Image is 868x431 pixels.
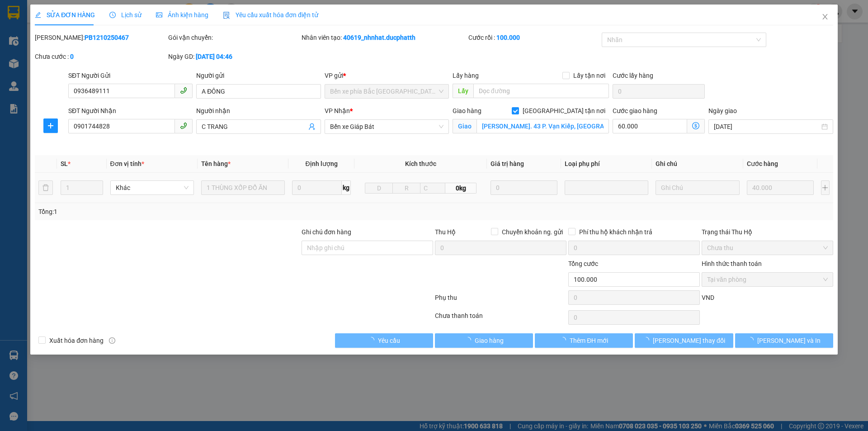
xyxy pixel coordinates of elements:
input: Giao tận nơi [476,119,609,133]
span: Kích thước [405,160,436,167]
span: VND [702,294,714,301]
span: Giao hàng [475,336,504,346]
span: info-circle [109,337,115,344]
span: [PERSON_NAME] và In [757,336,821,346]
span: VP Nhận [325,107,350,114]
span: SỬA ĐƠN HÀNG [35,11,95,19]
span: 0kg [445,183,476,194]
input: R [392,183,420,194]
span: Bến xe Giáp Bát [330,120,443,133]
span: [PERSON_NAME] thay đổi [653,336,725,346]
b: [DATE] 04:46 [196,53,232,60]
div: Ngày GD: [168,52,300,62]
input: D [365,183,393,194]
span: SL [61,160,68,167]
div: Người nhận [196,106,321,116]
span: loading [747,337,757,343]
button: plus [821,180,830,195]
span: Giá trị hàng [491,160,524,167]
span: clock-circle [109,12,116,18]
span: Phí thu hộ khách nhận trả [576,227,656,237]
div: [PERSON_NAME]: [35,33,166,43]
input: Ghi Chú [656,180,739,195]
span: Thêm ĐH mới [570,336,608,346]
div: SĐT Người Nhận [68,106,193,116]
input: 0 [747,180,814,195]
div: Chưa cước : [35,52,166,62]
div: Trạng thái Thu Hộ [702,227,833,237]
span: plus [44,122,57,129]
input: 0 [491,180,558,195]
span: Ảnh kiện hàng [156,11,208,19]
button: [PERSON_NAME] thay đổi [635,333,733,348]
span: phone [180,87,187,94]
span: loading [560,337,570,343]
input: Cước giao hàng [613,119,687,133]
input: Dọc đường [473,84,609,98]
button: delete [38,180,53,195]
button: [PERSON_NAME] và In [735,333,833,348]
div: Người gửi [196,71,321,81]
div: SĐT Người Gửi [68,71,193,81]
label: Cước lấy hàng [613,72,653,79]
span: Chưa thu [707,241,828,255]
div: Nhân viên tạo: [302,33,467,43]
span: Khác [116,181,189,194]
input: Ghi chú đơn hàng [302,241,433,255]
label: Ngày giao [708,107,737,114]
b: PB1210250467 [85,34,129,41]
span: Cước hàng [747,160,778,167]
span: Giao [453,119,476,133]
span: Lấy hàng [453,72,479,79]
span: Đơn vị tính [110,160,144,167]
img: icon [223,12,230,19]
span: Lịch sử [109,11,142,19]
div: Phụ thu [434,293,567,308]
label: Ghi chú đơn hàng [302,228,351,236]
input: VD: Bàn, Ghế [201,180,285,195]
span: Tổng cước [568,260,598,267]
div: Gói vận chuyển: [168,33,300,43]
span: [GEOGRAPHIC_DATA] tận nơi [519,106,609,116]
button: Yêu cầu [335,333,433,348]
input: Cước lấy hàng [613,84,705,99]
button: Giao hàng [435,333,533,348]
span: Xuất hóa đơn hàng [46,336,107,346]
b: 0 [70,53,74,60]
span: close [821,13,829,20]
button: Thêm ĐH mới [535,333,633,348]
span: Lấy tận nơi [570,71,609,81]
span: loading [643,337,653,343]
span: phone [180,122,187,129]
div: VP gửi [325,71,449,81]
div: Tổng: 1 [38,207,335,217]
span: picture [156,12,162,18]
th: Loại phụ phí [561,155,652,173]
span: Lấy [453,84,473,98]
span: edit [35,12,41,18]
span: Giao hàng [453,107,481,114]
label: Hình thức thanh toán [702,260,762,267]
span: user-add [308,123,316,130]
button: Close [812,5,838,30]
span: dollar-circle [692,122,699,129]
span: Định lượng [305,160,337,167]
label: Cước giao hàng [613,107,657,114]
b: 100.000 [496,34,520,41]
b: 40619_nhnhat.ducphatth [343,34,415,41]
span: Yêu cầu xuất hóa đơn điện tử [223,11,318,19]
span: Yêu cầu [378,336,400,346]
th: Ghi chú [652,155,743,173]
button: plus [43,118,58,133]
div: Chưa thanh toán [434,311,567,327]
span: kg [342,180,351,195]
span: loading [465,337,475,343]
span: Chuyển khoản ng. gửi [498,227,566,237]
span: loading [368,337,378,343]
span: Tại văn phòng [707,273,828,286]
input: C [420,183,445,194]
span: Tên hàng [201,160,231,167]
span: Thu Hộ [435,228,456,236]
div: Cước rồi : [468,33,600,43]
input: Ngày giao [714,122,819,132]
